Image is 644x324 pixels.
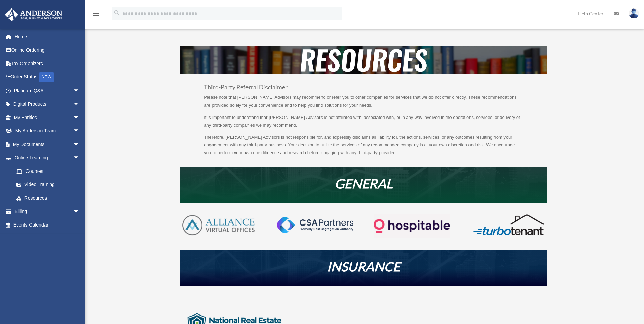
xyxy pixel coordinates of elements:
[327,258,400,274] em: INSURANCE
[204,133,523,157] p: Therefore, [PERSON_NAME] Advisors is not responsible for, and expressly disclaims all liability f...
[5,97,90,111] a: Digital Productsarrow_drop_down
[5,43,90,57] a: Online Ordering
[92,10,100,18] i: menu
[5,124,90,138] a: My Anderson Teamarrow_drop_down
[73,138,87,151] span: arrow_drop_down
[5,57,90,70] a: Tax Organizers
[5,84,90,97] a: Platinum Q&Aarrow_drop_down
[10,178,90,192] a: Video Training
[73,97,87,111] span: arrow_drop_down
[10,191,87,205] a: Resources
[180,214,257,237] img: AVO-logo-1-color
[5,138,90,151] a: My Documentsarrow_drop_down
[180,46,547,74] img: resources-header
[204,84,523,94] h3: Third-Party Referral Disclaimer
[73,151,87,165] span: arrow_drop_down
[73,205,87,219] span: arrow_drop_down
[73,124,87,138] span: arrow_drop_down
[73,111,87,125] span: arrow_drop_down
[10,164,90,178] a: Courses
[374,214,450,238] img: Logo-transparent-dark
[113,9,121,17] i: search
[5,30,90,43] a: Home
[204,114,523,134] p: It is important to understand that [PERSON_NAME] Advisors is not affiliated with, associated with...
[5,70,90,84] a: Order StatusNEW
[277,217,353,233] img: CSA-partners-Formerly-Cost-Segregation-Authority
[629,8,639,18] img: User Pic
[5,205,90,218] a: Billingarrow_drop_down
[204,94,523,114] p: Please note that [PERSON_NAME] Advisors may recommend or refer you to other companies for service...
[73,84,87,98] span: arrow_drop_down
[92,12,100,18] a: menu
[5,111,90,124] a: My Entitiesarrow_drop_down
[3,8,65,21] img: Anderson Advisors Platinum Portal
[39,72,54,82] div: NEW
[470,214,547,236] img: turbotenant
[5,218,90,232] a: Events Calendar
[5,151,90,165] a: Online Learningarrow_drop_down
[335,176,393,191] em: GENERAL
